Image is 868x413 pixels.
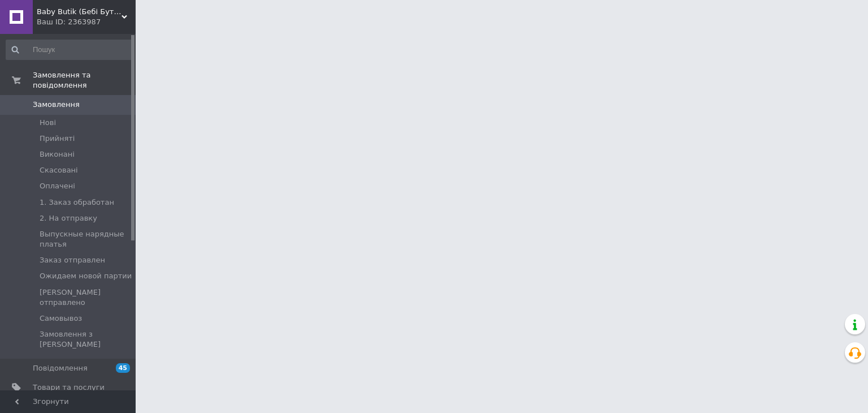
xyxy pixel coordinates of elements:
span: Нові [40,118,56,128]
span: 45 [116,363,130,373]
input: Пошук [6,40,133,60]
span: Заказ отправлен [40,255,105,265]
span: Виконані [40,149,75,160]
span: [PERSON_NAME] отправлено [40,287,132,308]
span: 2. На отправку [40,213,97,223]
span: Оплачені [40,181,75,191]
span: 1. Заказ обработан [40,197,114,208]
span: Прийняті [40,134,75,144]
span: Baby Butik (Бебі Бутік) [37,7,121,17]
span: Выпускные нарядные платья [40,229,132,249]
span: Замовлення з [PERSON_NAME] [40,329,132,350]
span: Товари та послуги [33,382,105,393]
span: Самовывоз [40,313,82,324]
span: Замовлення [33,100,80,110]
span: Замовлення та повідомлення [33,70,136,91]
div: Ваш ID: 2363987 [37,17,136,27]
span: Повідомлення [33,363,88,373]
span: Ожидаем новой партии [40,271,132,281]
span: Скасовані [40,165,78,175]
